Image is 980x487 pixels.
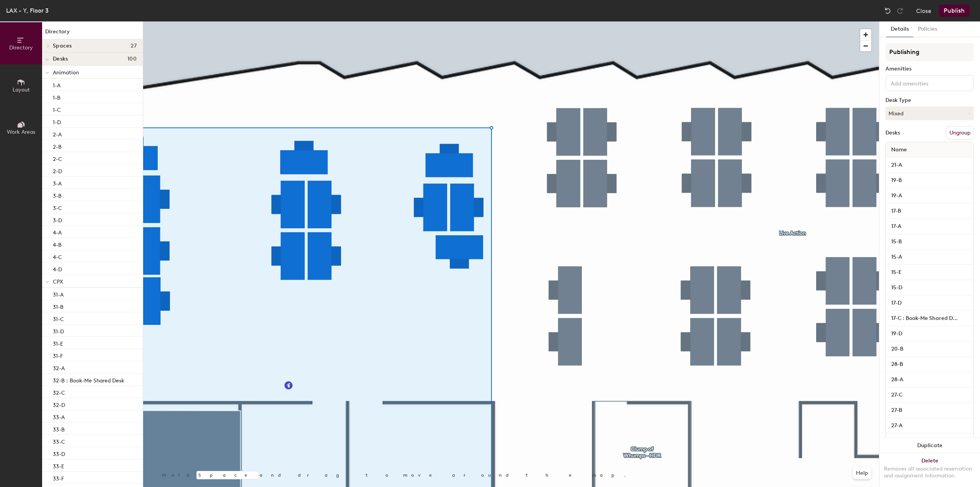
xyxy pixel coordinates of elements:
[946,126,974,139] button: Ungroup
[53,227,62,236] p: 4-A
[53,314,64,323] p: 31-C
[939,5,969,17] button: Publish
[53,203,62,212] p: 3-C
[887,221,972,232] input: Unnamed desk
[53,80,60,89] p: 1-A
[53,351,63,359] p: 31-F
[887,236,972,247] input: Unnamed desk
[887,206,972,216] input: Unnamed desk
[887,313,972,324] input: Unnamed desk
[853,467,871,479] button: Help
[916,5,931,17] button: Close
[53,289,64,298] p: 31-A
[53,279,63,285] span: CPX
[53,105,61,113] p: 1-C
[887,344,972,354] input: Unnamed desk
[887,420,972,431] input: Unnamed desk
[53,154,62,162] p: 2-C
[53,166,62,175] p: 2-D
[53,326,64,335] p: 31-D
[7,129,35,135] span: Work Areas
[887,436,972,446] input: Unnamed desk
[53,387,65,396] p: 32-C
[887,160,972,171] input: Unnamed desk
[53,117,61,126] p: 1-D
[885,130,900,136] div: Desks
[53,436,65,445] p: 33-C
[887,390,972,400] input: Unnamed desk
[53,56,68,62] span: Desks
[53,69,79,76] span: Animation
[13,87,30,93] span: Layout
[879,438,980,453] button: Duplicate
[131,43,137,49] span: 27
[53,129,62,138] p: 2-A
[53,141,62,150] p: 2-B
[127,56,137,62] span: 100
[887,252,972,262] input: Unnamed desk
[884,466,975,479] div: Removes all associated reservation and assignment information
[884,7,892,15] img: Undo
[53,252,62,261] p: 4-C
[887,175,972,186] input: Unnamed desk
[53,375,124,384] p: 32-B : Book-Me Shared Desk
[896,7,904,15] img: Redo
[887,298,972,308] input: Unnamed desk
[885,107,974,120] button: Mixed
[879,453,980,487] button: DeleteRemoves all associated reservation and assignment information
[887,328,972,339] input: Unnamed desk
[6,6,49,15] div: LAX - Y, Floor 3
[53,239,62,248] p: 4-B
[42,28,143,39] h1: Directory
[887,267,972,278] input: Unnamed desk
[53,449,65,457] p: 33-D
[53,264,62,273] p: 4-D
[53,461,64,470] p: 33-E
[913,21,942,37] button: Policies
[53,473,64,482] p: 33-F
[53,412,65,421] p: 33-A
[887,405,972,416] input: Unnamed desk
[53,363,65,372] p: 32-A
[53,178,62,187] p: 3-A
[886,21,913,37] button: Details
[887,359,972,370] input: Unnamed desk
[53,400,65,408] p: 32-D
[887,282,972,293] input: Unnamed desk
[887,190,972,201] input: Unnamed desk
[53,43,72,49] span: Spaces
[885,66,974,72] div: Amenities
[53,190,62,199] p: 3-B
[53,92,60,101] p: 1-B
[887,374,972,385] input: Unnamed desk
[887,143,911,157] span: Name
[53,338,63,347] p: 31-E
[53,215,62,224] p: 3-D
[889,78,958,87] input: Add amenities
[53,302,64,310] p: 31-B
[9,44,33,51] span: Directory
[885,97,974,103] div: Desk Type
[53,424,65,433] p: 33-B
